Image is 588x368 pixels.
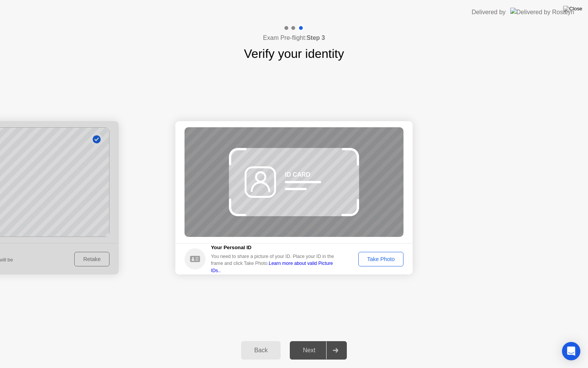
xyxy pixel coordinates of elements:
h1: Verify your identity [244,44,344,63]
button: Take Photo [358,252,403,266]
div: You need to share a picture of your ID. Place your ID in the frame and click Take Photo. [211,253,340,274]
img: Close [563,6,582,12]
div: Take Photo [361,256,401,262]
img: Delivered by Rosalyn [510,8,574,16]
h4: Exam Pre-flight: [263,33,325,43]
b: Step 3 [307,34,325,41]
div: Back [243,347,278,354]
div: ID CARD [285,170,310,179]
div: Open Intercom Messenger [562,342,580,360]
div: Delivered by [472,8,506,17]
a: Learn more about valid Picture IDs.. [211,261,333,273]
button: Back [241,341,281,360]
div: Next [292,347,326,354]
h5: Your Personal ID [211,244,340,251]
button: Next [290,341,347,360]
